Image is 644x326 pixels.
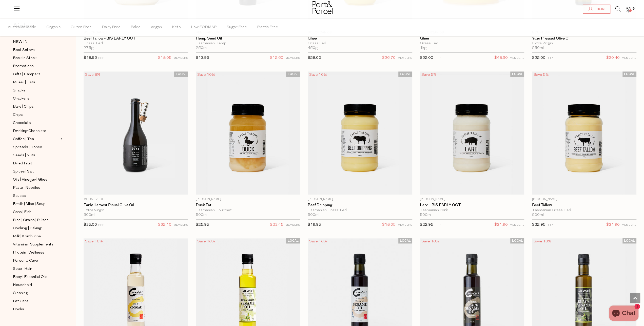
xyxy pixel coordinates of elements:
[84,36,188,41] a: Beef Tallow - BIS EARLY OCT
[494,55,508,61] span: $48.60
[13,225,59,232] a: Cooking | Baking
[13,144,42,150] span: Spreads | Honey
[13,298,29,304] span: Pet Care
[196,71,300,195] img: Duck Fat
[13,217,49,223] span: Rice | Grains | Pulses
[532,71,550,78] div: Save 5%
[420,56,433,60] span: $52.00
[622,238,636,243] span: LOCAL
[420,36,524,41] a: Ghee
[420,213,432,217] span: 500ml
[308,197,412,202] p: [PERSON_NAME]
[532,208,636,213] div: Tasmanian Grass-Fed
[622,71,636,77] span: LOCAL
[84,203,188,207] a: Early Harvest Picual Olive Oil
[13,258,38,264] span: Personal Care
[84,56,97,60] span: $18.95
[13,39,28,45] span: NEW IN
[308,46,318,50] span: 450g
[13,55,36,61] span: Back In Stock
[13,177,59,183] a: Oils | Vinegar | Ghee
[583,5,610,14] a: Login
[532,197,636,202] p: [PERSON_NAME]
[84,41,188,46] div: Grass-Fed
[13,298,59,304] a: Pet Care
[196,36,300,41] a: Hemp Seed Oil
[13,95,59,102] a: Crackers
[210,224,216,226] small: RRP
[420,41,524,46] div: Grass Fed
[196,41,300,46] div: Tasmanian Hemp
[13,201,46,207] span: Broth | Miso | Soup
[13,306,59,313] a: Books
[626,7,631,12] a: 6
[46,18,61,36] span: Organic
[270,222,283,228] span: $23.45
[13,290,59,296] a: Cleaning
[196,71,217,78] div: Save 10%
[13,79,59,86] a: Muesli | Oats
[71,18,92,36] span: Gluten Free
[84,197,188,202] p: Mount Zero
[631,7,636,11] span: 6
[532,41,636,46] div: Extra Virgin
[151,18,162,36] span: Vegan
[547,57,552,60] small: RRP
[510,71,524,77] span: LOCAL
[13,104,34,110] span: Bars | Chips
[13,193,26,199] span: Sauces
[172,18,181,36] span: Keto
[420,71,524,195] img: Lard - BIS EARLY OCT
[593,7,604,11] span: Login
[13,136,34,142] span: Coffee | Tea
[308,71,412,195] img: Beef Dripping
[13,233,59,240] a: Milk | Kombucha
[13,201,59,207] a: Broth | Miso | Soup
[84,71,102,78] div: Save 8%
[13,160,59,167] a: Dried Fruit
[308,71,328,78] div: Save 10%
[84,223,97,227] span: $35.00
[532,203,636,207] a: Beef Tallow
[622,57,636,60] small: MEMBERS
[13,250,59,256] a: Protein | Wellness
[494,222,508,228] span: $21.90
[13,225,42,232] span: Cooking | Baking
[196,238,217,245] div: Save 13%
[398,57,412,60] small: MEMBERS
[13,209,31,215] span: Cans | Fish
[13,282,32,288] span: Household
[420,71,438,78] div: Save 5%
[13,55,59,61] a: Back In Stock
[308,223,321,227] span: $19.95
[322,57,328,60] small: RRP
[532,71,636,195] img: Beef Tallow
[13,168,59,175] a: Spices | Salt
[13,242,53,248] span: Vitamins | Supplements
[382,222,396,228] span: $18.05
[13,185,59,191] a: Pasta | Noodles
[227,18,247,36] span: Sugar Free
[510,57,524,60] small: MEMBERS
[420,203,524,207] a: Lard - BIS EARLY OCT
[13,80,35,86] span: Muesli | Oats
[532,46,543,50] span: 250ml
[308,203,412,207] a: Beef Dripping
[398,224,412,226] small: MEMBERS
[158,222,171,228] span: $32.10
[98,224,104,226] small: RRP
[13,241,59,248] a: Vitamins | Supplements
[257,18,278,36] span: Plastic Free
[13,96,29,102] span: Crackers
[8,18,36,36] span: Australian Made
[308,41,412,46] div: Grass Fed
[13,258,59,264] a: Personal Care
[13,63,34,69] span: Promotions
[13,282,59,288] a: Household
[131,18,141,36] span: Paleo
[13,152,35,159] span: Seeds | Nuts
[84,208,188,213] div: Extra Virgin
[13,47,35,53] span: Best Sellers
[420,208,524,213] div: Tasmanian Pork
[13,266,59,272] a: Soap | Hair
